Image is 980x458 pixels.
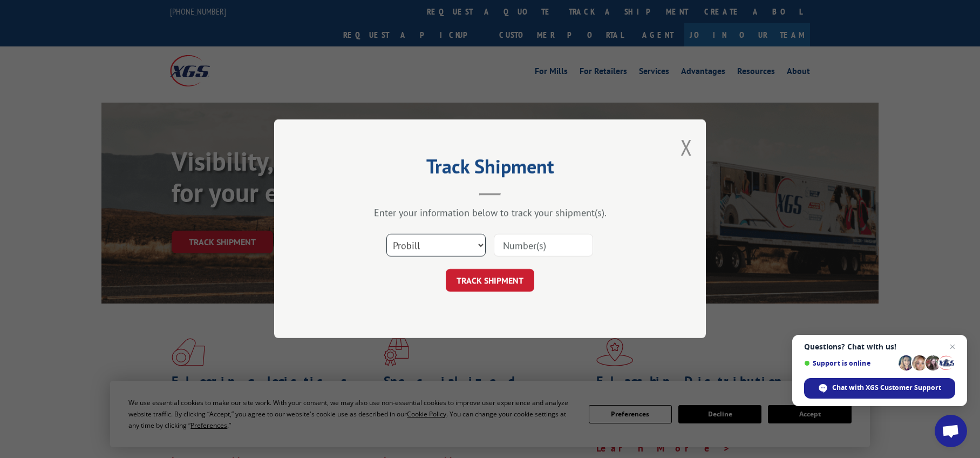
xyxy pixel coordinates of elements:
[935,415,967,447] div: Open chat
[494,234,593,257] input: Number(s)
[804,359,895,367] span: Support is online
[946,340,959,353] span: Close chat
[328,207,652,219] div: Enter your information below to track your shipment(s).
[446,270,534,292] button: TRACK SHIPMENT
[804,378,955,399] div: Chat with XGS Customer Support
[804,342,955,351] span: Questions? Chat with us!
[680,133,692,161] button: Close modal
[328,159,652,179] h2: Track Shipment
[832,383,941,393] span: Chat with XGS Customer Support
